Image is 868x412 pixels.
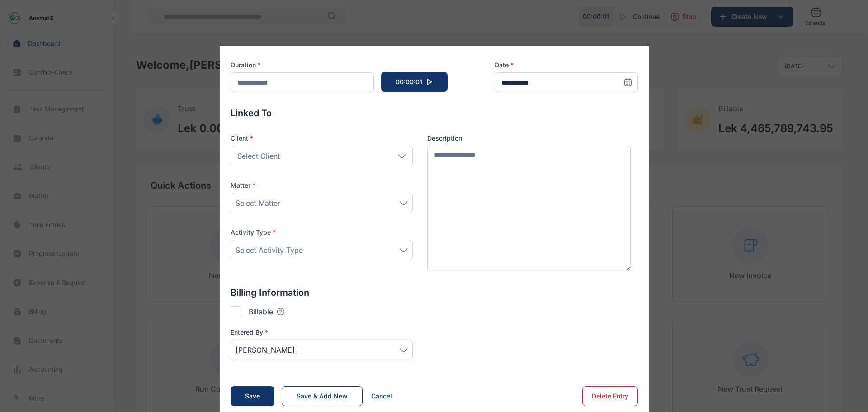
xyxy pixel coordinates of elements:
span: [PERSON_NAME] [236,345,295,355]
p: Billing Information [231,286,638,299]
button: Save & Add New [282,386,363,406]
label: Description [427,134,631,143]
p: Linked To [231,107,638,119]
span: Entered By [231,328,268,337]
span: Matter [231,181,255,190]
span: Select Client [237,151,280,161]
p: Client [231,134,413,143]
button: Cancel [363,386,401,406]
div: Save [245,392,260,401]
label: Duration [231,61,374,70]
span: Select Activity Type [236,245,303,256]
div: 00 : 00 : 01 [396,77,433,86]
span: Activity Type [231,228,276,237]
p: Billable [249,306,273,317]
button: Delete Entry [582,386,638,406]
label: Date [495,61,638,70]
button: 00:00:01 [381,72,448,92]
div: Save & Add New [297,392,348,401]
button: Save [231,386,274,406]
span: Select Matter [236,198,280,208]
